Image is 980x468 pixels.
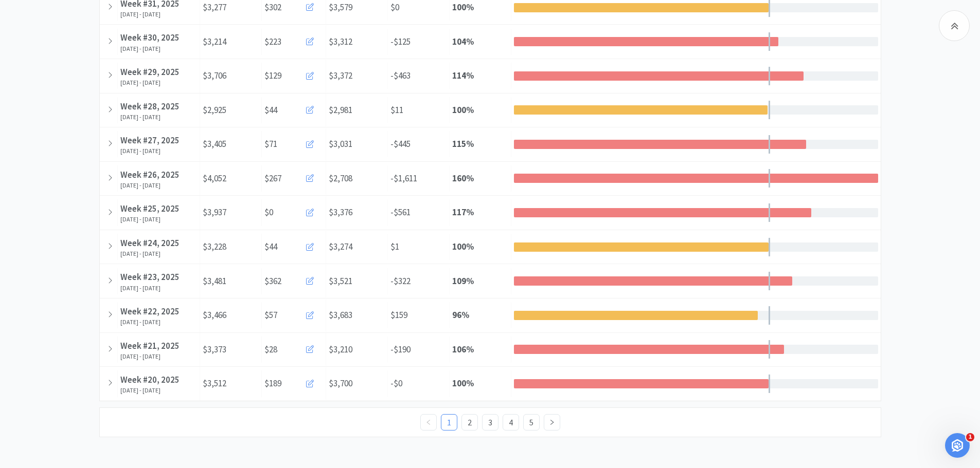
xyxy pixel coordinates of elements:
span: $302 [264,1,281,14]
span: $3,277 [203,1,226,14]
span: $3,210 [329,344,352,355]
span: $267 [264,172,281,185]
span: $3,031 [329,138,352,149]
i: icon: right [549,419,555,425]
div: [DATE] - [DATE] [120,147,197,155]
li: 5 [523,414,540,430]
a: 5 [524,415,539,430]
div: Week #24, 2025 [120,236,197,250]
span: $3,683 [329,309,352,321]
span: -$1,611 [390,173,417,184]
div: [DATE] - [DATE] [120,79,197,86]
span: $129 [264,69,281,83]
div: [DATE] - [DATE] [120,45,197,52]
span: -$561 [390,207,411,218]
a: 4 [503,415,519,430]
span: -$125 [390,36,411,47]
div: [DATE] - [DATE] [120,114,197,121]
span: $11 [390,104,403,116]
strong: 96 % [452,309,469,321]
strong: 109 % [452,275,474,287]
span: $3,700 [329,378,352,389]
i: icon: left [425,419,432,425]
iframe: Intercom live chat [945,433,970,458]
strong: 106 % [452,344,474,355]
div: Week #23, 2025 [120,270,197,284]
li: Previous Page [420,414,437,430]
div: Week #22, 2025 [120,305,197,319]
div: [DATE] - [DATE] [120,250,197,257]
a: 3 [483,415,498,430]
strong: 115 % [452,138,474,149]
div: [DATE] - [DATE] [120,11,197,18]
div: [DATE] - [DATE] [120,285,197,292]
span: $223 [264,35,281,49]
span: 1 [966,433,974,441]
span: $3,373 [203,343,226,357]
span: $3,937 [203,205,226,219]
span: $3,481 [203,274,226,288]
span: $71 [264,137,277,151]
strong: 100 % [452,378,474,389]
div: [DATE] - [DATE] [120,353,197,360]
strong: 160 % [452,173,474,184]
span: -$322 [390,275,411,287]
a: 1 [441,415,457,430]
span: $3,706 [203,69,226,83]
span: $57 [264,308,277,322]
span: $3,214 [203,35,226,49]
div: Week #29, 2025 [120,65,197,79]
strong: 117 % [452,207,474,218]
li: 2 [461,414,478,430]
span: $189 [264,377,281,390]
span: $3,466 [203,308,226,322]
span: $362 [264,274,281,288]
span: $0 [390,2,399,13]
span: $3,376 [329,207,352,218]
span: $0 [264,205,273,219]
span: $3,521 [329,275,352,287]
span: $1 [390,241,399,252]
div: Week #30, 2025 [120,31,197,45]
div: [DATE] - [DATE] [120,216,197,223]
span: $2,708 [329,173,352,184]
strong: 100 % [452,104,474,116]
span: $3,372 [329,70,352,81]
span: -$0 [390,378,402,389]
div: [DATE] - [DATE] [120,319,197,326]
div: Week #25, 2025 [120,202,197,216]
div: Week #28, 2025 [120,100,197,114]
span: $3,405 [203,137,226,151]
span: $3,274 [329,241,352,252]
strong: 114 % [452,70,474,81]
span: $4,052 [203,172,226,185]
span: $2,981 [329,104,352,116]
span: $44 [264,103,277,117]
span: $3,512 [203,377,226,390]
li: Next Page [544,414,560,430]
span: $3,579 [329,2,352,13]
div: Week #21, 2025 [120,339,197,353]
strong: 104 % [452,36,474,47]
span: $3,312 [329,36,352,47]
div: Week #27, 2025 [120,134,197,147]
span: $44 [264,240,277,254]
li: 4 [503,414,519,430]
div: [DATE] - [DATE] [120,182,197,189]
strong: 100 % [452,241,474,252]
a: 2 [462,415,477,430]
span: $159 [390,309,407,321]
span: -$190 [390,344,411,355]
span: $3,228 [203,240,226,254]
span: -$445 [390,138,411,149]
li: 1 [441,414,457,430]
span: $28 [264,343,277,357]
div: Week #20, 2025 [120,373,197,387]
span: -$463 [390,70,411,81]
li: 3 [482,414,498,430]
span: $2,925 [203,103,226,117]
strong: 100 % [452,2,474,13]
div: Week #26, 2025 [120,168,197,182]
div: [DATE] - [DATE] [120,387,197,394]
